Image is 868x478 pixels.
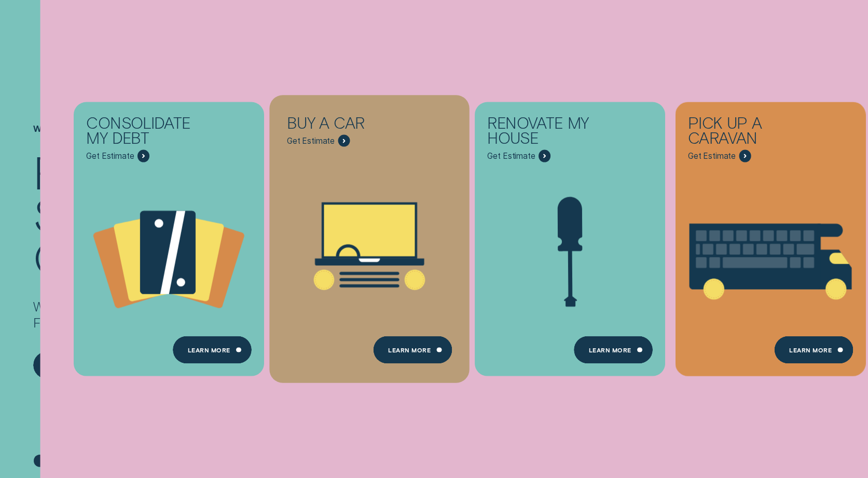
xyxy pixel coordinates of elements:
[33,151,263,278] h4: For the stuff that can't wait
[33,236,148,278] div: can't
[86,151,134,161] span: Get Estimate
[676,102,866,368] a: Pick up a caravan - Learn more
[33,123,263,151] h1: Wisr loans
[33,193,156,236] div: stuff
[33,298,263,332] p: We could all use a hand from time to time. Find out how Wisr loans can support you.
[173,336,252,364] a: Learn more
[86,115,208,150] div: Consolidate my debt
[373,336,452,364] a: Learn More
[287,135,335,146] span: Get Estimate
[487,115,609,150] div: Renovate My House
[688,151,736,161] span: Get Estimate
[74,102,264,368] a: Consolidate my debt - Learn more
[487,151,535,161] span: Get Estimate
[574,336,653,364] a: Learn more
[33,351,109,379] a: Get estimate
[274,102,465,368] a: Buy a car - Learn more
[287,115,408,135] div: Buy a car
[33,151,114,193] div: For
[475,102,665,368] a: Renovate My House - Learn more
[774,336,853,364] a: Learn More
[688,115,809,150] div: Pick up a caravan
